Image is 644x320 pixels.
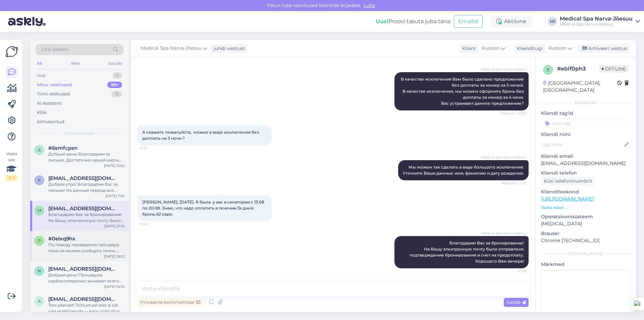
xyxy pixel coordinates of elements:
[111,91,122,97] div: 15
[48,242,125,254] div: По поводу проведения процедур пока не можем сообщить точно. Возможно, в период праздничных дней г...
[105,193,125,198] div: [DATE] 7:34
[104,284,125,289] div: [DATE] 10:55
[107,82,122,88] div: 99+
[362,2,377,8] span: Luba
[48,175,118,181] span: kannuka25@gmail.com
[541,213,631,220] p: Operatsioonisüsteem
[112,72,122,79] div: 0
[541,204,631,211] p: Vaata edasi ...
[37,109,47,116] div: Kõik
[64,130,95,136] span: Minu vestlused
[42,46,68,53] span: Otsi kliente
[541,230,631,237] p: Brauser
[541,196,594,202] a: [URL][DOMAIN_NAME]
[104,224,125,229] div: [DATE] 21:55
[48,151,125,163] div: Добрый день! Благодарим за письмо. Достаточно одной карты клиента. Хорошего дня!
[5,175,17,181] div: 2 / 3
[501,269,527,274] span: 21:55
[403,165,524,176] span: Мы можем так сделать в виде большого исключения. Уточните Ваши данные: имя, фамилию и дату рождения.
[37,72,45,79] div: Uus
[541,131,631,138] p: Kliendi nimi
[376,18,388,25] b: Uus!
[541,261,631,268] p: Märkmed
[482,45,500,52] span: Russian
[460,45,476,52] div: Klient
[541,118,631,128] input: Lisa tag
[481,231,527,236] span: Medical Spa Narva-Jõesuu
[48,236,75,242] span: #0eixq9hx
[501,181,527,186] span: Nähtud ✓ 21:31
[37,91,70,97] div: Tiimi vestlused
[38,178,41,183] span: k
[557,65,599,73] div: # ebif0ph3
[547,67,549,72] span: e
[211,45,245,52] div: juhib vestlust
[376,17,451,26] div: Proovi tasuta juba täna:
[454,15,483,28] button: Emailid
[500,111,527,116] span: Nähtud ✓ 21:03
[560,21,633,27] div: Medical Spa Narva-Jõesuu
[36,59,43,68] div: All
[104,163,125,168] div: [DATE] 12:02
[410,240,525,264] span: Благодарим Вас за бронирование! На Вашу электронную почту было отправлено подтверждение бронирова...
[541,237,631,244] p: Chrome [TECHNICAL_ID]
[5,151,17,181] div: Vaata siia
[140,222,165,227] span: 21:46
[541,251,631,257] div: [PERSON_NAME]
[104,254,125,259] div: [DATE] 18:02
[142,199,265,217] span: [PERSON_NAME], [DATE]. Я была у вас в санатории с 13.08 по 20.08. Знаю, что надо оплатить в течен...
[578,44,630,53] div: Arhiveeri vestlus
[107,59,123,68] div: Socials
[541,110,631,117] p: Kliendi tag'id
[548,17,557,26] div: MJ
[599,65,629,73] span: Offline
[69,59,81,68] div: Web
[401,77,525,106] span: В качестве исключения Вам было сделано предложение без доплаты за номер за 5 ночей. В качестве ис...
[541,220,631,227] p: [MEDICAL_DATA]
[560,16,633,21] div: Medical Spa Narva-Jõesuu
[541,170,631,177] p: Kliendi telefon
[48,145,77,151] span: #6smfcpsn
[541,160,631,167] p: [EMAIL_ADDRESS][DOMAIN_NAME]
[48,205,118,212] span: marina.001@mail.ru
[38,208,41,213] span: m
[481,155,527,160] span: Medical Spa Narva-Jõesuu
[38,238,41,243] span: 0
[541,177,595,186] div: Küsi telefoninumbrit
[37,82,72,88] div: Minu vestlused
[48,302,125,314] div: Tere päevast! Toitlustuse eest ei ole vaja eraldi tasuda — kogu toitlustus on juba retriidi hinna...
[142,130,260,141] span: А скажите пожалуйста, можно в виде исключения без доплаты на 3 ночи ?
[38,299,41,304] span: a
[48,266,118,272] span: natalja-filippova@bk.ru
[140,146,165,151] span: 21:18
[37,100,62,107] div: AI Assistent
[541,100,631,106] div: Kliendi info
[141,45,202,52] span: Medical Spa Narva-Jõesuu
[48,181,125,193] div: Доброе утро! Благодарим Вас за письмо! На данный период все стандартные номеры были забронированы...
[560,16,640,27] a: Medical Spa Narva-JõesuuMedical Spa Narva-Jõesuu
[541,153,631,160] p: Kliendi email
[37,119,64,125] div: Arhiveeritud
[491,15,532,28] div: Aktiivne
[541,188,631,195] p: Klienditeekond
[48,296,118,302] span: airimyrk@gmail.com
[38,147,41,152] span: 6
[541,141,623,148] input: Lisa nimi
[5,45,18,58] img: Askly Logo
[548,45,567,52] span: Russian
[514,45,543,52] div: Klienditugi
[138,298,203,307] div: Privaatne kommentaar
[481,67,527,72] span: Medical Spa Narva-Jõesuu
[506,299,526,305] span: Saada
[543,80,617,94] div: [GEOGRAPHIC_DATA], [GEOGRAPHIC_DATA]
[38,268,41,273] span: n
[48,272,125,284] div: Добрый день! Процедура карбокситерапии занимает всего около 10 минут.
[48,212,125,224] div: Благодарим Вас за бронирование! На Вашу электронную почту было отправлено подтверждение бронирова...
